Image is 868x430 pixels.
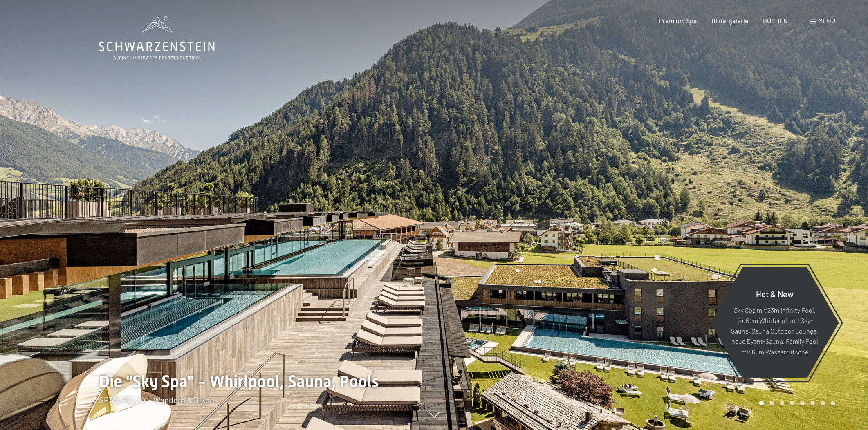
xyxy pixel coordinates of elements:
[730,305,819,357] p: Sky Spa mit 23m Infinity Pool, großem Whirlpool und Sky-Sauna, Sauna Outdoor Lounge, neue Event-S...
[800,401,805,405] div: Carousel Page 5
[759,401,764,405] div: Carousel Page 1 (Current Slide)
[659,17,697,25] a: Premium Spa
[710,267,839,379] a: Hot & New Sky Spa mit 23m Infinity Pool, großem Whirlpool und Sky-Sauna, Sauna Outdoor Lounge, ne...
[769,401,774,405] div: Carousel Page 2
[763,17,788,25] a: BUCHEN
[780,401,784,405] div: Carousel Page 3
[756,401,835,405] div: Carousel Pagination
[711,17,749,25] a: Bildergalerie
[818,17,835,25] span: Menü
[831,401,835,405] div: Carousel Page 8
[790,401,794,405] div: Carousel Page 4
[810,401,815,405] div: Carousel Page 6
[756,289,794,298] span: Hot & New
[821,401,825,405] div: Carousel Page 7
